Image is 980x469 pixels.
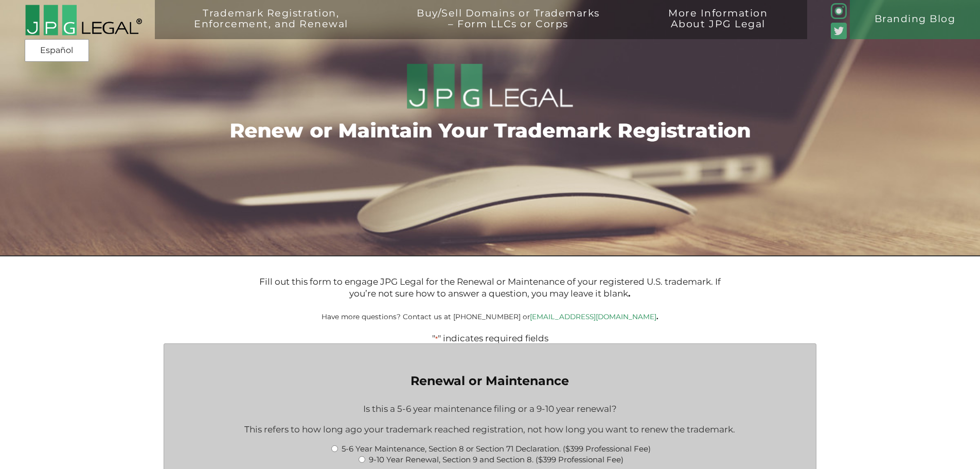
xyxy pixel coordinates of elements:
[639,8,797,47] a: More InformationAbout JPG Legal
[831,3,847,20] img: glyph-logo_May2016-green3-90.png
[369,455,623,464] label: 9-10 Year Renewal, Section 9 and Section 8. ($399 Professional Fee)
[656,312,658,321] b: .
[342,444,651,454] label: 5-6 Year Maintenance, Section 8 or Section 71 Declaration. ($399 Professional Fee)
[530,312,656,321] a: [EMAIL_ADDRESS][DOMAIN_NAME]
[387,8,629,47] a: Buy/Sell Domains or Trademarks– Form LLCs or Corps
[411,373,569,388] legend: Renewal or Maintenance
[255,276,725,300] p: Fill out this form to engage JPG Legal for the Renewal or Maintenance of your registered U.S. tra...
[25,4,142,36] img: 2016-logo-black-letters-3-r.png
[831,23,847,39] img: Twitter_Social_Icon_Rounded_Square_Color-mid-green3-90.png
[165,8,378,47] a: Trademark Registration,Enforcement, and Renewal
[28,41,86,60] a: Español
[128,333,853,343] p: " " indicates required fields
[322,312,658,321] small: Have more questions? Contact us at [PHONE_NUMBER] or
[172,397,808,443] div: Is this a 5-6 year maintenance filing or a 9-10 year renewal? This refers to how long ago your tr...
[628,288,630,299] b: .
